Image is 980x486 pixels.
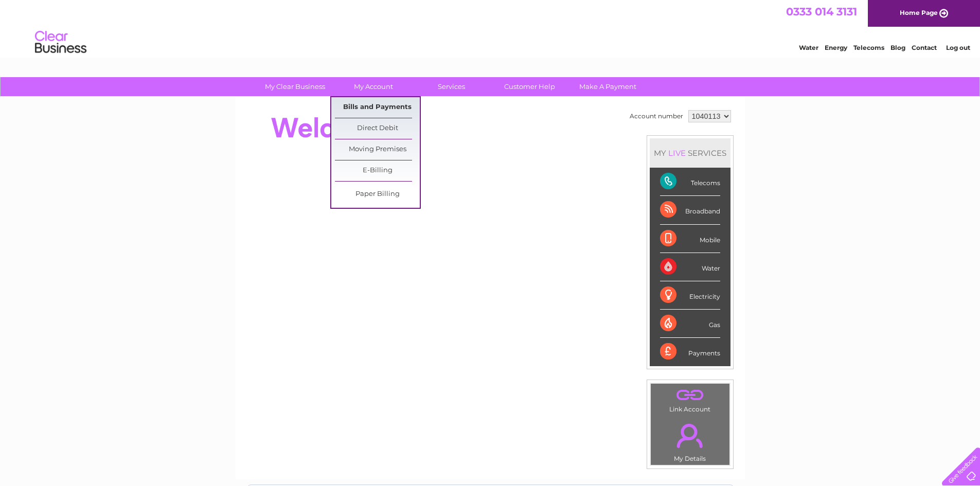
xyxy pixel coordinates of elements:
[660,168,720,196] div: Telecoms
[660,225,720,253] div: Mobile
[946,44,970,51] a: Log out
[650,415,730,465] td: My Details
[335,118,420,139] a: Direct Debit
[653,418,727,454] a: .
[627,107,686,125] td: Account number
[660,196,720,224] div: Broadband
[853,44,884,51] a: Telecoms
[666,148,688,158] div: LIVE
[786,5,857,18] a: 0333 014 3131
[660,338,720,366] div: Payments
[660,310,720,338] div: Gas
[335,97,420,118] a: Bills and Payments
[650,138,730,168] div: MY SERVICES
[335,160,420,181] a: E-Billing
[799,44,818,51] a: Water
[660,253,720,281] div: Water
[660,281,720,310] div: Electricity
[253,77,337,96] a: My Clear Business
[335,184,420,205] a: Paper Billing
[34,27,87,58] img: logo.png
[335,139,420,160] a: Moving Premises
[331,77,416,96] a: My Account
[890,44,905,51] a: Blog
[565,77,650,96] a: Make A Payment
[653,386,727,404] a: .
[650,383,730,416] td: Link Account
[825,44,847,51] a: Energy
[912,44,937,51] a: Contact
[247,6,734,50] div: Clear Business is a trading name of Verastar Limited (registered in [GEOGRAPHIC_DATA] No. 3667643...
[409,77,494,96] a: Services
[487,77,572,96] a: Customer Help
